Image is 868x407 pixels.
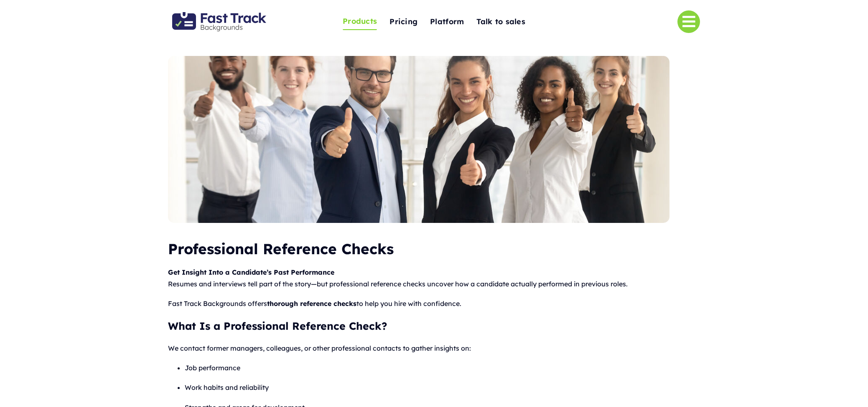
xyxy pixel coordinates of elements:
[185,362,700,374] p: Job performance
[168,240,394,258] b: Professional Reference Checks
[185,382,700,393] p: Work habits and reliability
[168,343,700,354] p: We contact former managers, colleagues, or other professional contacts to gather insights on:
[172,11,266,20] a: Fast Track Backgrounds Logo
[677,10,700,33] a: Link to #
[172,12,266,31] img: Fast Track Backgrounds Logo
[476,13,525,31] a: Talk to sales
[430,13,464,31] a: Platform
[389,13,417,31] a: Pricing
[343,15,377,28] span: Products
[168,268,334,276] strong: Get Insight Into a Candidate’s Past Performance
[301,1,567,43] nav: One Page
[168,298,700,309] p: Fast Track Backgrounds offers to help you hire with confidence.
[168,319,387,332] strong: What Is a Professional Reference Check?
[430,15,464,28] span: Platform
[168,56,669,223] img: Professional Reference Checks
[267,299,356,308] strong: thorough reference checks
[476,15,525,28] span: Talk to sales
[168,267,700,289] p: Resumes and interviews tell part of the story—but professional reference checks uncover how a can...
[389,15,417,28] span: Pricing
